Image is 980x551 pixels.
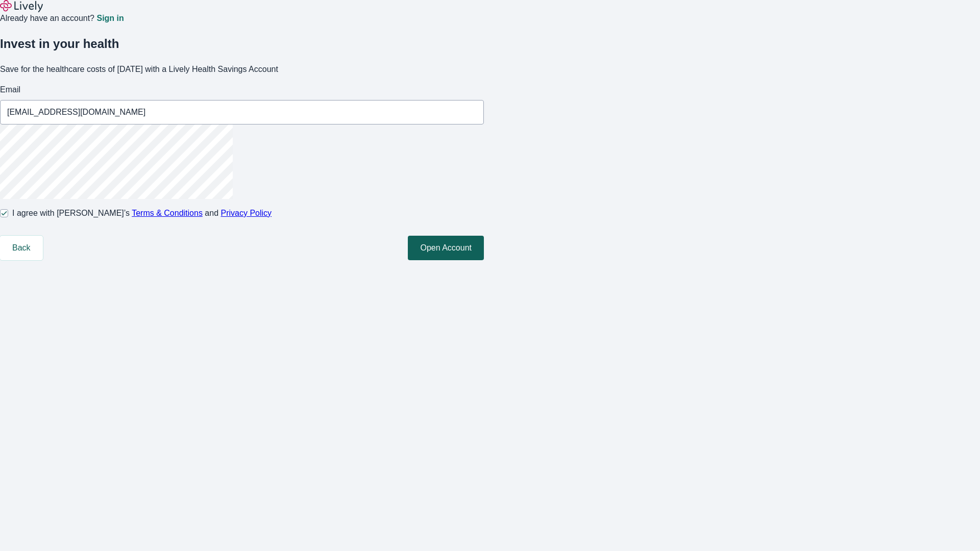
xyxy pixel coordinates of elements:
[132,209,203,217] a: Terms & Conditions
[221,209,272,217] a: Privacy Policy
[408,236,484,260] button: Open Account
[12,207,272,219] span: I agree with [PERSON_NAME]’s and
[96,14,124,22] a: Sign in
